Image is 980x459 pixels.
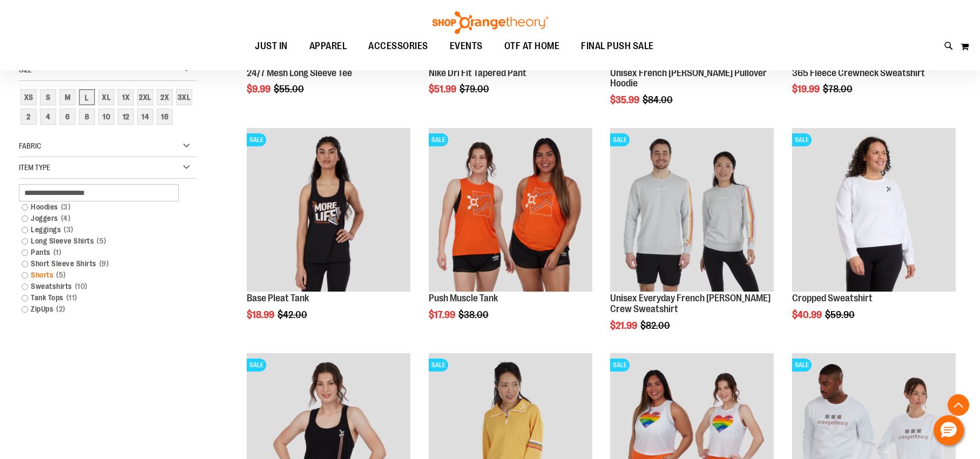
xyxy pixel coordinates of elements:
img: Product image for Unisex Everyday French Terry Crew Sweatshirt [610,128,774,292]
span: 3 [58,201,73,213]
a: 8 [77,107,97,126]
span: APPAREL [309,34,347,58]
a: 12 [116,107,136,126]
span: JUST IN [255,34,288,58]
a: Nike Dri Fit Tapered Pant [429,67,526,78]
a: Front facing view of Cropped SweatshirtSALE [792,128,956,293]
span: $51.99 [429,84,458,94]
div: 10 [98,109,114,125]
span: Item Type [19,163,50,172]
div: 2XL [137,89,153,105]
a: ACCESSORIES [357,34,439,59]
span: SALE [792,359,812,372]
button: Hello, have a question? Let’s chat. [934,415,964,446]
div: 8 [79,109,95,125]
div: product [605,123,779,359]
a: FINAL PUSH SALE [570,34,665,58]
span: $21.99 [610,320,639,331]
a: Pants1 [16,247,186,258]
a: Product image for Base Pleat TankSALE [247,128,410,293]
span: 5 [94,235,109,247]
span: FINAL PUSH SALE [581,34,654,58]
span: SALE [429,359,448,372]
span: $55.00 [274,84,306,94]
span: $79.00 [459,84,491,94]
span: SALE [610,133,630,146]
span: $82.00 [640,320,672,331]
a: Cropped Sweatshirt [792,293,873,303]
span: 11 [64,292,80,303]
div: product [241,123,416,348]
a: L [77,87,97,107]
a: JUST IN [244,34,299,59]
a: Unisex French [PERSON_NAME] Pullover Hoodie [610,67,767,89]
span: SALE [429,133,448,146]
span: $78.00 [823,84,854,94]
div: 2 [21,109,37,125]
span: $18.99 [247,309,276,320]
a: XL [97,87,116,107]
span: SALE [610,359,630,372]
span: 2 [53,303,68,315]
img: Product image for Push Muscle Tank [429,128,592,292]
div: 6 [59,109,76,125]
span: EVENTS [450,34,483,58]
span: SALE [247,359,266,372]
span: OTF AT HOME [504,34,560,58]
div: product [787,123,961,348]
a: 24/7 Mesh Long Sleeve Tee [247,67,352,78]
div: 4 [40,109,56,125]
span: $38.00 [458,309,490,320]
a: Sweatshirts10 [16,281,186,292]
span: $84.00 [643,94,674,105]
div: 12 [118,109,134,125]
span: 10 [72,281,90,292]
a: 1X [116,87,136,107]
span: $9.99 [247,84,272,94]
a: 4 [38,107,58,126]
a: Long Sleeve Shirts5 [16,235,186,247]
div: M [59,89,76,105]
a: 2X [155,87,174,107]
span: $35.99 [610,94,641,105]
span: 5 [53,269,69,281]
span: SALE [792,133,812,146]
span: 1 [51,247,64,258]
span: ACCESSORIES [368,34,428,58]
span: 4 [58,213,73,224]
a: Base Pleat Tank [247,293,309,303]
a: S [38,87,58,107]
a: EVENTS [439,34,494,59]
div: 3XL [176,89,192,105]
button: Back To Top [948,394,969,416]
span: $40.99 [792,309,823,320]
a: Shorts5 [16,269,186,281]
a: 365 Fleece Crewneck Sweatshirt [792,67,925,78]
a: 3XL [174,87,194,107]
img: Front facing view of Cropped Sweatshirt [792,128,956,292]
a: Product image for Unisex Everyday French Terry Crew SweatshirtSALE [610,128,774,293]
a: Push Muscle Tank [429,293,498,303]
a: 14 [136,107,155,126]
span: $59.90 [825,309,856,320]
a: 2 [19,107,38,126]
span: $42.00 [278,309,309,320]
img: Shop Orangetheory [431,11,550,34]
a: 2XL [136,87,155,107]
a: OTF AT HOME [494,34,571,59]
div: XS [21,89,37,105]
a: 6 [58,107,77,126]
a: Product image for Push Muscle TankSALE [429,128,592,293]
span: $17.99 [429,309,457,320]
a: APPAREL [299,34,358,59]
div: 14 [137,109,153,125]
a: 16 [155,107,174,126]
span: 9 [97,258,112,269]
a: Unisex Everyday French [PERSON_NAME] Crew Sweatshirt [610,293,771,314]
a: M [58,87,77,107]
span: Fabric [19,141,41,150]
span: $19.99 [792,84,821,94]
a: Short Sleeve Shirts9 [16,258,186,269]
a: XS [19,87,38,107]
span: SALE [247,133,266,146]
